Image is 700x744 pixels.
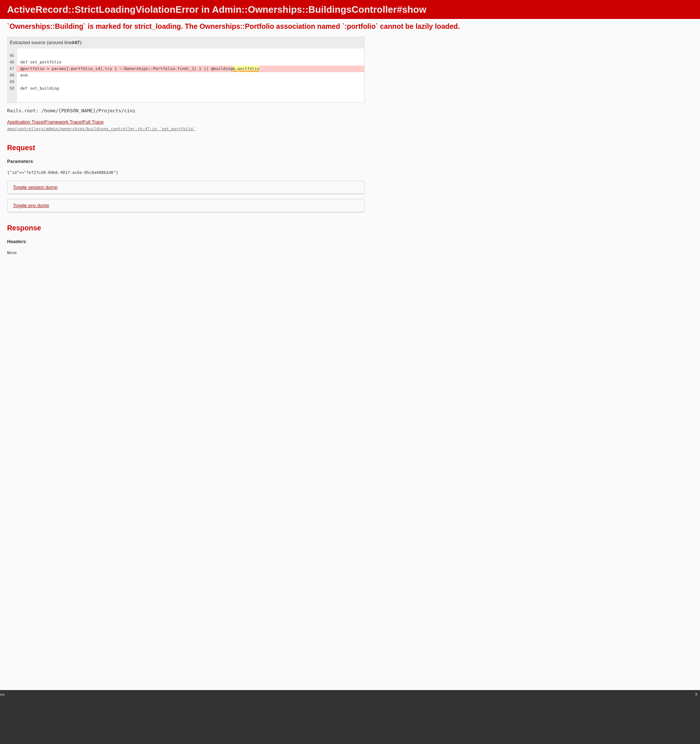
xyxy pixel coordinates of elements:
[9,60,14,65] span: 46
[7,159,33,164] b: Parameters
[7,170,693,176] pre: {"id"=>"7ef27cd9-04b6-401f-ac6e-85c0a48862d0"}
[9,79,14,84] span: 49
[9,73,14,78] span: 48
[83,119,104,125] a: Full Trace
[17,72,364,79] div: end
[17,59,364,66] div: def set_portfolio
[7,239,26,244] b: Headers
[233,66,260,72] span: &.portfolio
[7,158,693,165] p: :
[7,223,693,233] h2: Response
[13,203,49,208] a: Toggle env dump
[7,4,693,15] h1: ActiveRecord::StrictLoadingViolationError in Admin::Ownerships::BuildingsController#show
[9,66,14,71] span: 47
[9,53,14,58] span: 45
[7,126,196,131] a: app/controllers/admin/ownerships/buildings_controller.rb:47:in `set_portfolio'
[45,119,82,125] a: Framework Trace
[7,238,693,245] p: :
[7,250,693,256] pre: None
[13,184,58,190] a: Toggle session dump
[17,85,364,92] div: def set_building
[7,119,44,125] a: Application Trace
[72,40,80,45] strong: #47
[7,119,693,132] div: | |
[7,108,136,113] code: Rails.root: /home/[PERSON_NAME]/Projects/cini
[17,66,364,72] div: @portfolio = params[:portfolio_id].try { ::Ownerships::Portfolio.find(_1) } || @building
[694,692,699,697] div: close
[7,143,693,152] h2: Request
[8,37,364,48] div: Extracted source (around line ):
[7,22,693,31] div: `Ownerships::Building` is marked for strict_loading. The Ownerships::Portfolio association named ...
[9,86,14,91] span: 50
